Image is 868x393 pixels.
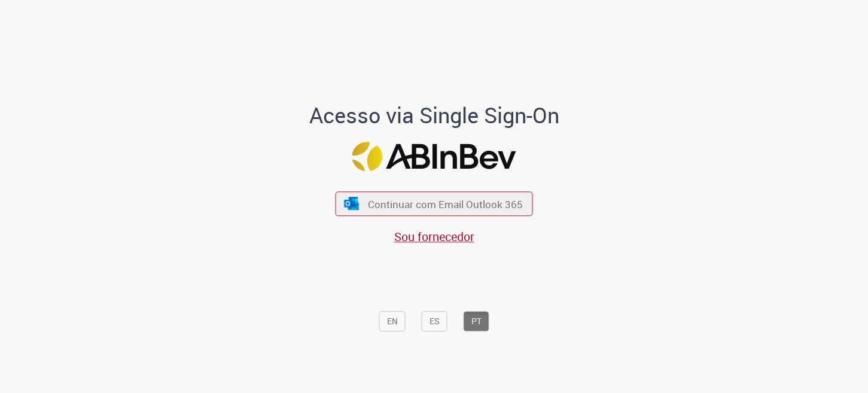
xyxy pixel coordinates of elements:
span: Continuar com Email Outlook 365 [368,197,523,211]
button: ES [422,311,447,331]
img: ícone Azure/Microsoft 360 [343,197,360,210]
button: ícone Azure/Microsoft 360 Continuar com Email Outlook 365 [336,191,533,216]
img: Logo ABInBev [352,142,516,171]
button: PT [464,311,489,331]
h1: Acesso via Single Sign-On [268,103,600,127]
a: Sou fornecedor [394,229,474,245]
button: EN [379,311,406,331]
